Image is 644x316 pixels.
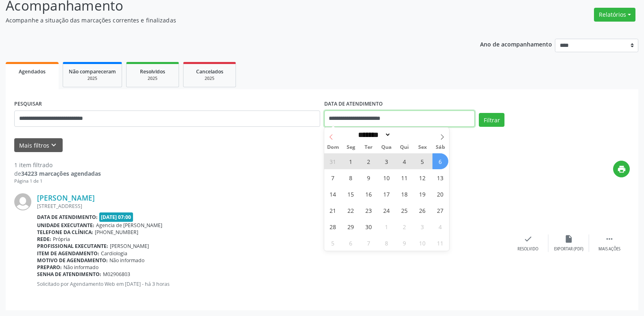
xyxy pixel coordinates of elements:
input: Year [391,130,418,139]
span: Setembro 24, 2025 [379,202,395,218]
span: [PERSON_NAME] [110,243,149,250]
a: [PERSON_NAME] [37,193,95,202]
button: Relatórios [594,8,635,22]
button: print [613,161,630,177]
span: Qui [395,145,413,150]
span: Outubro 8, 2025 [379,235,395,251]
span: Setembro 17, 2025 [379,186,395,202]
span: Setembro 16, 2025 [361,186,377,202]
span: Agosto 31, 2025 [325,153,341,169]
div: [STREET_ADDRESS] [37,203,508,210]
span: Seg [342,145,360,150]
span: Outubro 1, 2025 [379,219,395,234]
span: Setembro 23, 2025 [361,202,377,218]
span: Setembro 1, 2025 [343,153,359,169]
i: keyboard_arrow_down [49,141,58,150]
span: Setembro 8, 2025 [343,170,359,186]
span: Setembro 4, 2025 [397,153,413,169]
span: Setembro 21, 2025 [325,202,341,218]
span: Dom [324,145,342,150]
b: Profissional executante: [37,243,108,250]
span: Setembro 15, 2025 [343,186,359,202]
span: Setembro 22, 2025 [343,202,359,218]
div: Página 1 de 1 [14,178,101,185]
span: Ter [360,145,378,150]
div: 2025 [189,75,230,82]
span: Outubro 7, 2025 [361,235,377,251]
span: Sáb [431,145,449,150]
i: check [524,234,533,243]
b: Item de agendamento: [37,250,99,257]
span: Outubro 10, 2025 [415,235,430,251]
span: Cancelados [196,68,223,75]
span: Setembro 29, 2025 [343,219,359,234]
span: Outubro 2, 2025 [397,219,413,234]
b: Preparo: [37,264,62,271]
span: Cardiologia [101,250,127,257]
span: Outubro 6, 2025 [343,235,359,251]
select: Month [356,130,391,139]
span: Outubro 11, 2025 [432,235,448,251]
span: Agendados [19,68,46,75]
span: [DATE] 07:00 [99,212,133,222]
b: Motivo de agendamento: [37,257,108,264]
span: Setembro 13, 2025 [432,170,448,186]
p: Acompanhe a situação das marcações correntes e finalizadas [6,16,449,24]
div: 2025 [132,75,173,82]
label: DATA DE ATENDIMENTO [324,98,383,110]
b: Senha de atendimento: [37,271,101,278]
span: Qua [378,145,395,150]
span: Resolvidos [140,68,165,75]
span: Setembro 7, 2025 [325,170,341,186]
span: Setembro 18, 2025 [397,186,413,202]
div: 2025 [69,75,116,82]
span: Setembro 14, 2025 [325,186,341,202]
span: Setembro 19, 2025 [415,186,430,202]
div: Mais ações [598,246,620,252]
i: insert_drive_file [564,234,573,243]
span: Setembro 28, 2025 [325,219,341,234]
span: Setembro 10, 2025 [379,170,395,186]
span: Setembro 20, 2025 [432,186,448,202]
strong: 34223 marcações agendadas [21,170,101,177]
div: 1 item filtrado [14,161,101,169]
b: Unidade executante: [37,222,94,229]
span: Setembro 26, 2025 [415,202,430,218]
span: Outubro 3, 2025 [415,219,430,234]
span: Setembro 6, 2025 [432,153,448,169]
b: Data de atendimento: [37,214,98,221]
div: de [14,169,101,178]
span: Não compareceram [69,68,116,75]
span: Setembro 5, 2025 [415,153,430,169]
span: Setembro 25, 2025 [397,202,413,218]
i: print [617,165,626,174]
span: [PHONE_NUMBER] [95,229,138,236]
span: M02906803 [103,271,130,278]
div: Resolvido [517,246,538,252]
span: Outubro 4, 2025 [432,219,448,234]
i:  [605,234,614,243]
span: Própria [53,236,70,243]
span: Não informado [109,257,144,264]
span: Outubro 5, 2025 [325,235,341,251]
span: Agencia de [PERSON_NAME] [96,222,162,229]
span: Setembro 11, 2025 [397,170,413,186]
button: Mais filtroskeyboard_arrow_down [14,138,63,152]
img: img [14,193,31,210]
span: Setembro 12, 2025 [415,170,430,186]
span: Setembro 2, 2025 [361,153,377,169]
label: PESQUISAR [14,98,42,110]
span: Sex [413,145,431,150]
span: Setembro 9, 2025 [361,170,377,186]
p: Solicitado por Agendamento Web em [DATE] - há 3 horas [37,281,508,287]
button: Filtrar [479,113,504,127]
span: Outubro 9, 2025 [397,235,413,251]
div: Exportar (PDF) [554,246,583,252]
span: Setembro 3, 2025 [379,153,395,169]
span: Setembro 27, 2025 [432,202,448,218]
p: Ano de acompanhamento [480,39,552,49]
b: Rede: [37,236,51,243]
b: Telefone da clínica: [37,229,93,236]
span: Não informado [63,264,98,271]
span: Setembro 30, 2025 [361,219,377,234]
